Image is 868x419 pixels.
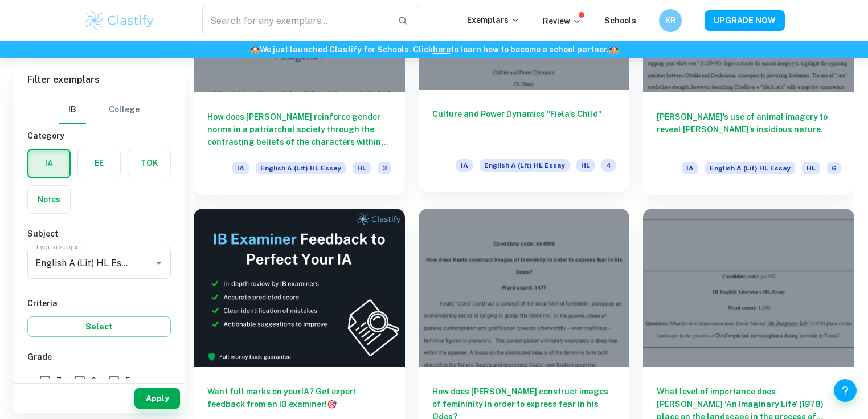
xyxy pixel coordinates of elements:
[27,227,171,240] h6: Subject
[27,297,171,310] h6: Criteria
[705,10,785,31] button: UPGRADE NOW
[232,162,249,174] span: IA
[35,242,83,251] label: Type a subject
[78,149,120,177] button: EE
[59,96,140,124] div: Filter type choice
[109,96,140,124] button: College
[14,64,185,96] h6: Filter exemplars
[151,255,167,271] button: Open
[2,43,866,56] h6: We just launched Clastify for Schools. Click to learn how to become a school partner.
[601,159,616,172] span: 4
[827,162,841,174] span: 6
[256,162,346,174] span: English A (Lit) HL Essay
[59,96,86,124] button: IB
[467,14,520,26] p: Exemplars
[432,108,616,145] h6: Culture and Power Dynamics "Fiela's Child"
[657,111,841,148] h6: [PERSON_NAME]’s use of animal imagery to reveal [PERSON_NAME]’s insidious nature.
[433,45,451,54] a: here
[56,375,62,387] span: 7
[834,379,857,402] button: Help and Feedback
[576,159,595,172] span: HL
[378,162,391,174] span: 3
[250,45,260,54] span: 🏫
[125,375,130,387] span: 5
[682,162,698,174] span: IA
[664,14,677,27] h6: KR
[609,45,619,54] span: 🏫
[207,111,391,148] h6: How does [PERSON_NAME] reinforce gender norms in a patriarchal society through the contrasting be...
[27,351,171,363] h6: Grade
[327,400,337,409] span: 🎯
[543,15,582,27] p: Review
[705,162,795,174] span: English A (Lit) HL Essay
[91,375,96,387] span: 6
[128,149,170,177] button: TOK
[28,186,70,213] button: Notes
[83,9,155,32] img: Clastify logo
[604,16,636,25] a: Schools
[207,385,391,410] h6: Want full marks on your IA ? Get expert feedback from an IB examiner!
[28,150,69,177] button: IA
[134,388,180,409] button: Apply
[802,162,820,174] span: HL
[27,316,171,337] button: Select
[194,209,405,367] img: Thumbnail
[659,9,682,32] button: KR
[27,129,171,142] h6: Category
[456,159,473,172] span: IA
[353,162,371,174] span: HL
[202,5,388,36] input: Search for any exemplars...
[480,159,570,172] span: English A (Lit) HL Essay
